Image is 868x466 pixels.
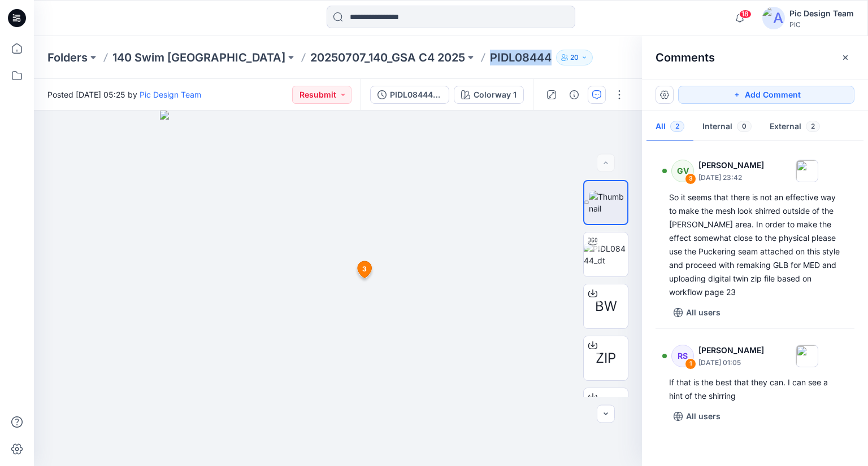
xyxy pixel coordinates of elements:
[310,50,465,65] a: 20250707_140_GSA C4 2025
[669,304,725,322] button: All users
[698,357,764,368] p: [DATE] 01:05
[565,86,583,104] button: Details
[670,121,684,132] span: 2
[693,113,761,142] button: Internal
[595,296,617,316] span: BW
[390,89,442,101] div: PIDL08444_gsa
[596,348,616,368] span: ZIP
[698,159,764,172] p: [PERSON_NAME]
[806,121,820,132] span: 2
[584,243,628,266] img: PIDL08444_dt
[686,306,721,319] p: All users
[656,51,715,64] h2: Comments
[698,344,764,357] p: [PERSON_NAME]
[761,113,829,142] button: External
[669,376,841,403] div: If that is the best that they can. I can see a hint of the shirring
[556,50,593,65] button: 20
[789,7,854,20] div: Pic Design Team
[646,113,693,142] button: All
[739,10,752,19] span: 18
[140,90,201,99] a: Pic Design Team
[669,407,725,425] button: All users
[474,89,517,101] div: Colorway 1
[112,50,285,65] a: 140 Swim [GEOGRAPHIC_DATA]
[762,7,785,29] img: avatar
[570,51,579,64] p: 20
[686,410,721,423] p: All users
[737,121,752,132] span: 0
[454,86,524,104] button: Colorway 1
[685,173,696,184] div: 3
[678,86,854,104] button: Add Comment
[671,345,694,367] div: RS
[669,191,841,299] div: So it seems that there is not an effective way to make the mesh look shirred outside of the [PERS...
[490,50,552,65] p: PIDL08444
[685,358,696,370] div: 1
[698,172,764,183] p: [DATE] 23:42
[789,20,854,29] div: PIC
[160,111,515,466] img: eyJhbGciOiJIUzI1NiIsImtpZCI6IjAiLCJzbHQiOiJzZXMiLCJ0eXAiOiJKV1QifQ.eyJkYXRhIjp7InR5cGUiOiJzdG9yYW...
[47,50,88,65] a: Folders
[671,160,694,182] div: GV
[47,89,201,100] span: Posted [DATE] 05:25 by
[370,86,449,104] button: PIDL08444_gsa
[589,191,627,214] img: Thumbnail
